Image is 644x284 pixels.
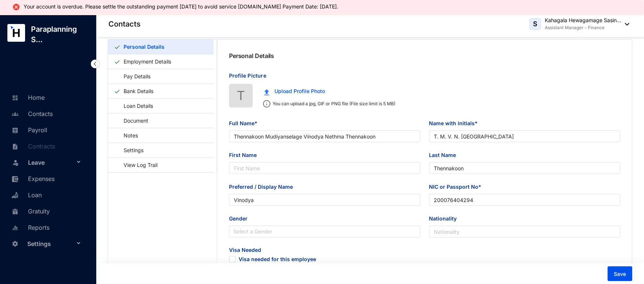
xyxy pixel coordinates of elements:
p: Personal Details [229,51,274,60]
button: Upload Profile Photo [259,84,330,99]
img: people-unselected.118708e94b43a90eceab.svg [12,111,18,117]
a: Contacts [10,110,53,117]
a: Notes [114,128,141,143]
img: expense-unselected.2edcf0507c847f3e9e96.svg [12,176,18,182]
input: Full Name* [229,130,420,142]
img: home-unselected.a29eae3204392db15eaf.svg [12,95,18,101]
input: NIC or Passport No* [429,194,620,206]
p: Profile Picture [229,72,620,84]
li: Contracts [6,138,87,154]
li: Your account is overdue. Please settle the outstanding payment [DATE] to avoid service [DOMAIN_NA... [24,4,342,10]
a: Personal Details [121,39,167,54]
img: upload.c0f81fc875f389a06f631e1c6d8834da.svg [264,89,269,95]
span: Upload Profile Photo [274,87,325,95]
img: leave-unselected.2934df6273408c3f84d9.svg [12,159,19,166]
span: Visa Needed [229,246,420,255]
a: Contracts [10,143,55,150]
img: gratuity-unselected.a8c340787eea3cf492d7.svg [12,208,18,215]
li: Contacts [6,105,87,122]
button: Save [607,266,632,281]
img: report-unselected.e6a6b4230fc7da01f883.svg [12,225,18,231]
a: Loan Details [114,98,156,113]
a: Gratuity [10,208,50,215]
input: Last Name [429,162,620,174]
a: Employment Details [121,54,174,69]
span: Leave [28,155,75,170]
li: Loan [6,187,87,203]
span: Save [614,270,626,278]
a: Document [114,113,151,128]
span: Visa needed for this employee [239,256,316,264]
li: Home [6,89,87,105]
img: settings-unselected.1febfda315e6e19643a1.svg [12,240,18,247]
a: Reports [10,224,49,231]
a: Payroll [10,126,47,134]
img: dropdown-black.8e83cc76930a90b1a4fdb6d089b7bf3a.svg [621,23,629,25]
p: Contacts [108,19,141,29]
input: First Name [229,162,420,174]
input: Name with initials* [429,130,620,142]
a: Bank Details [121,83,156,99]
input: Preferred / Display Name [229,194,420,206]
label: First Name [229,151,262,159]
img: nav-icon-left.19a07721e4dec06a274f6d07517f07b7.svg [91,59,100,68]
img: payroll-unselected.b590312f920e76f0c668.svg [12,127,18,134]
span: Visa needed for this employee [229,256,236,263]
li: Reports [6,219,87,235]
span: T [237,86,245,105]
li: Gratuity [6,203,87,219]
a: Pay Details [114,69,153,84]
p: Assistant Manager - Finance [545,24,621,31]
span: Settings [27,236,75,251]
label: Gender [229,215,253,223]
label: Name with initials* [429,119,483,127]
p: Paraplanning S... [25,24,96,45]
li: Payroll [6,122,87,138]
img: loan-unselected.d74d20a04637f2d15ab5.svg [12,192,18,199]
a: Home [10,94,45,101]
a: Expenses [10,175,55,182]
span: S [533,21,537,27]
a: Loan [10,191,42,199]
input: Nationality [429,226,620,237]
label: Nationality [429,215,462,223]
label: Full Name* [229,119,263,127]
img: alert-icon-error.ae2eb8c10aa5e3dc951a89517520af3a.svg [12,3,21,11]
li: Expenses [6,170,87,187]
a: Settings [114,143,146,158]
img: info.ad751165ce926853d1d36026adaaebbf.svg [263,100,270,107]
label: Preferred / Display Name [229,183,298,191]
a: View Log Trail [114,157,160,172]
img: contract-unselected.99e2b2107c0a7dd48938.svg [12,143,18,150]
p: Kahagala Hewagamage Sasin... [545,17,621,24]
p: You can upload a jpg, GIF or PNG file (File size limit is 5 MB) [270,100,395,107]
label: NIC or Passport No* [429,183,487,191]
label: Last Name [429,151,461,159]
